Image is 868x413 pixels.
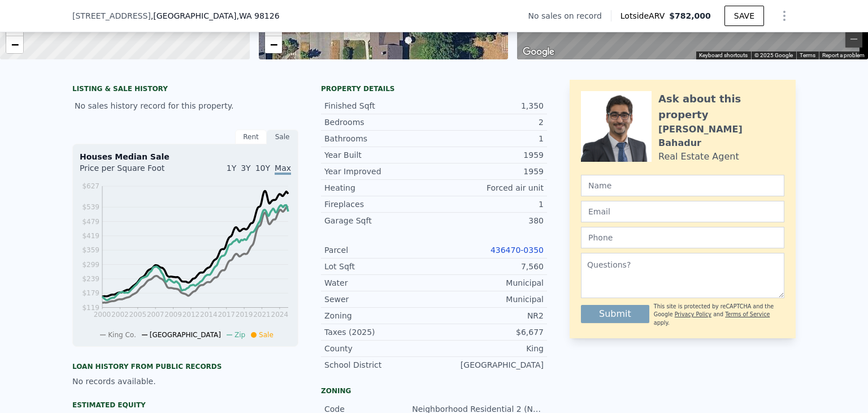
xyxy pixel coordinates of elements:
[11,37,19,51] span: −
[324,215,434,226] div: Garage Sqft
[218,311,235,319] tspan: 2017
[434,100,544,111] div: 1,350
[581,175,784,196] input: Name
[434,166,544,177] div: 1959
[82,304,99,312] tspan: $119
[275,164,291,175] span: Max
[324,182,434,193] div: Heating
[267,130,298,144] div: Sale
[434,149,544,161] div: 1959
[270,37,277,51] span: −
[271,311,289,319] tspan: 2024
[324,359,434,371] div: School District
[491,246,544,255] a: 436470-0350
[654,303,784,327] div: This site is protected by reCAPTCHA and the Google and apply.
[183,311,200,319] tspan: 2012
[845,31,862,48] button: Zoom out
[434,215,544,226] div: 380
[6,36,23,53] a: Zoom out
[620,10,669,21] span: Lotside ARV
[800,52,815,58] a: Terms (opens in new tab)
[434,310,544,321] div: NR2
[658,150,739,164] div: Real Estate Agent
[324,199,434,210] div: Fireplaces
[434,182,544,193] div: Forced air unit
[822,52,865,58] a: Report a problem
[434,359,544,371] div: [GEOGRAPHIC_DATA]
[324,149,434,161] div: Year Built
[434,326,544,338] div: $6,677
[324,294,434,305] div: Sewer
[581,305,649,323] button: Submit
[528,10,611,21] div: No sales on record
[147,311,164,319] tspan: 2007
[236,311,253,319] tspan: 2019
[82,218,99,226] tspan: $479
[434,261,544,272] div: 7,560
[324,277,434,289] div: Water
[72,362,298,371] div: Loan history from public records
[72,10,151,21] span: [STREET_ADDRESS]
[434,133,544,144] div: 1
[581,227,784,248] input: Phone
[82,261,99,269] tspan: $299
[581,201,784,222] input: Email
[129,311,146,319] tspan: 2005
[669,11,711,20] span: $782,000
[321,386,547,395] div: Zoning
[72,376,298,387] div: No records available.
[80,151,291,162] div: Houses Median Sale
[255,164,270,173] span: 10Y
[80,162,185,180] div: Price per Square Foot
[72,401,298,410] div: Estimated Equity
[72,84,298,96] div: LISTING & SALE HISTORY
[235,331,245,339] span: Zip
[253,311,271,319] tspan: 2021
[699,51,748,59] button: Keyboard shortcuts
[434,199,544,210] div: 1
[72,96,298,116] div: No sales history record for this property.
[82,246,99,254] tspan: $359
[725,311,770,317] a: Terms of Service
[321,84,547,93] div: Property details
[82,232,99,240] tspan: $419
[82,182,99,190] tspan: $627
[324,244,434,256] div: Parcel
[235,130,267,144] div: Rent
[241,164,250,173] span: 3Y
[324,343,434,354] div: County
[434,294,544,305] div: Municipal
[434,277,544,289] div: Municipal
[434,343,544,354] div: King
[151,10,280,21] span: , [GEOGRAPHIC_DATA]
[520,45,557,59] img: Google
[434,117,544,128] div: 2
[324,133,434,144] div: Bathrooms
[754,52,793,58] span: © 2025 Google
[259,331,274,339] span: Sale
[773,5,796,27] button: Show Options
[111,311,129,319] tspan: 2002
[324,326,434,338] div: Taxes (2025)
[324,261,434,272] div: Lot Sqft
[82,289,99,297] tspan: $179
[520,45,557,59] a: Open this area in Google Maps (opens a new window)
[108,331,136,339] span: King Co.
[324,117,434,128] div: Bedrooms
[200,311,218,319] tspan: 2014
[658,123,784,150] div: [PERSON_NAME] Bahadur
[675,311,711,317] a: Privacy Policy
[82,275,99,283] tspan: $239
[324,100,434,111] div: Finished Sqft
[164,311,182,319] tspan: 2009
[227,164,236,173] span: 1Y
[324,166,434,177] div: Year Improved
[724,6,764,26] button: SAVE
[94,311,111,319] tspan: 2000
[324,310,434,321] div: Zoning
[236,11,279,20] span: , WA 98126
[150,331,221,339] span: [GEOGRAPHIC_DATA]
[82,203,99,211] tspan: $539
[265,36,282,53] a: Zoom out
[658,91,784,123] div: Ask about this property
